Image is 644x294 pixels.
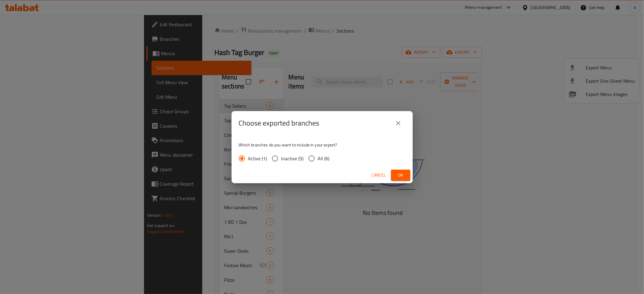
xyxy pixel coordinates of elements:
[372,171,386,179] span: Cancel
[369,170,389,181] button: Cancel
[391,170,410,181] button: Ok
[396,171,405,179] span: Ok
[248,155,267,162] span: Active (1)
[318,155,330,162] span: All (6)
[239,142,405,148] p: Which branches do you want to include in your export?
[391,116,405,130] button: close
[239,118,319,128] h2: Choose exported branches
[281,155,304,162] span: Inactive (5)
